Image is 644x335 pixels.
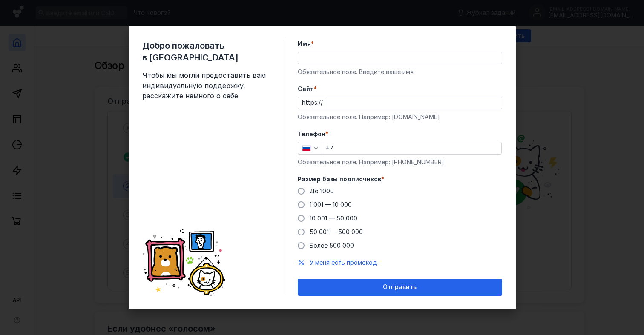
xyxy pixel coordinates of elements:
[298,85,314,93] span: Cайт
[298,113,502,121] div: Обязательное поле. Например: [DOMAIN_NAME]
[310,187,334,195] span: До 1000
[310,201,352,208] span: 1 001 — 10 000
[383,283,417,291] span: Отправить
[310,259,377,266] span: У меня есть промокод
[310,242,354,249] span: Более 500 000
[298,158,502,166] div: Обязательное поле. Например: [PHONE_NUMBER]
[298,279,502,296] button: Отправить
[298,175,381,183] span: Размер базы подписчиков
[298,130,325,138] span: Телефон
[310,228,363,235] span: 50 001 — 500 000
[298,68,502,76] div: Обязательное поле. Введите ваше имя
[142,40,270,63] span: Добро пожаловать в [GEOGRAPHIC_DATA]
[142,70,270,101] span: Чтобы мы могли предоставить вам индивидуальную поддержку, расскажите немного о себе
[310,258,377,267] button: У меня есть промокод
[310,215,357,222] span: 10 001 — 50 000
[298,40,311,48] span: Имя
